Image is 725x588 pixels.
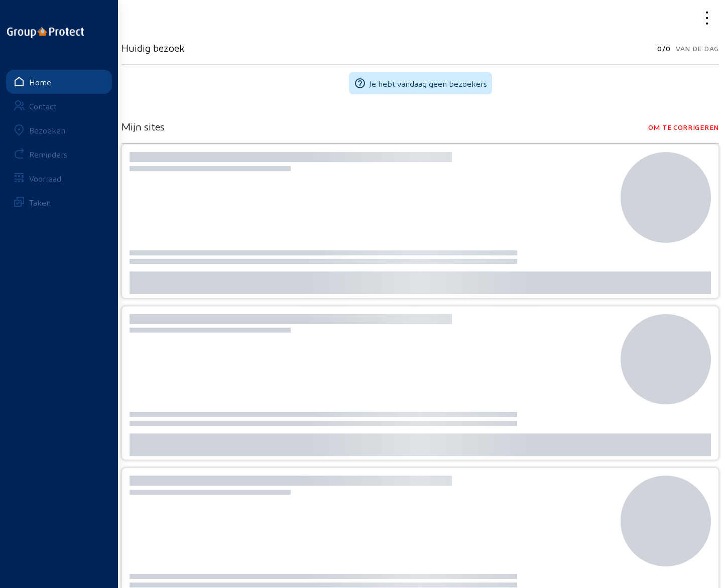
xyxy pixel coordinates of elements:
span: Je hebt vandaag geen bezoekers [369,79,487,88]
a: Taken [6,190,112,214]
div: Bezoeken [29,125,65,135]
div: Reminders [29,150,67,159]
span: Van de dag [676,42,719,56]
img: logo-oneline.png [7,27,84,38]
div: Taken [29,198,51,207]
div: Contact [29,101,57,111]
a: Bezoeken [6,118,112,142]
a: Voorraad [6,166,112,190]
div: Voorraad [29,174,61,183]
h3: Huidig bezoek [122,42,184,54]
span: 0/0 [657,42,671,56]
a: Contact [6,94,112,118]
a: Reminders [6,142,112,166]
span: Om te corrigeren [648,120,719,134]
a: Home [6,70,112,94]
div: Home [29,77,51,87]
h3: Mijn sites [122,120,165,132]
mat-icon: help_outline [354,77,366,89]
